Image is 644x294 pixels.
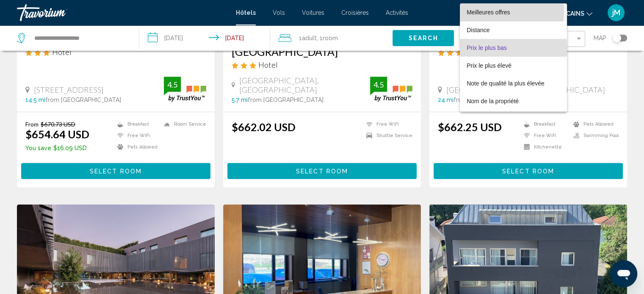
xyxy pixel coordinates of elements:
font: Distance [467,27,489,33]
iframe: Bouton de lancement de la fenêtre de messagerie [610,260,637,287]
font: Note de qualité la plus élevée [467,80,544,87]
font: Nom de la propriété [467,98,519,104]
div: Sort by [460,3,567,112]
font: Prix ​​le plus bas [467,44,507,51]
font: Meilleures offres [467,9,510,16]
font: Prix ​​le plus élevé [467,62,511,69]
